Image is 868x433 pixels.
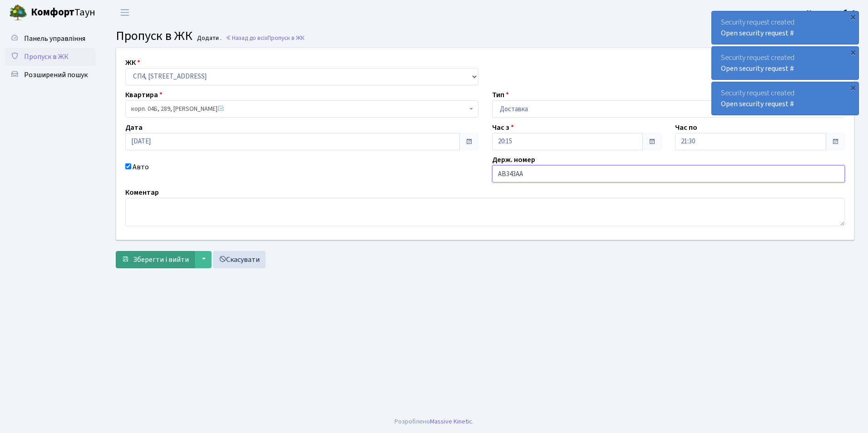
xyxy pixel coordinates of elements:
div: × [848,83,858,92]
label: Час по [675,122,697,133]
span: Розширений пошук [24,70,88,80]
label: Коментар [125,187,159,198]
b: Консьєрж б. 4. [807,8,857,18]
label: Тип [492,89,509,100]
a: Розширений пошук [5,66,95,84]
div: Security request created [712,11,858,44]
label: Авто [133,162,149,172]
span: Панель управління [24,34,85,44]
span: Пропуск в ЖК [116,27,192,45]
label: Час з [492,122,514,133]
small: Додати . [195,34,222,42]
a: Open security request # [721,64,794,74]
label: Квартира [125,89,163,100]
a: Open security request # [721,99,794,109]
span: Зберегти і вийти [133,255,189,265]
span: Таун [31,5,95,20]
span: корп. 04Б, 289, Доровських Катерина Вячеславівна <span class='la la-check-square text-success'></... [125,100,478,118]
label: Дата [125,122,143,133]
a: Open security request # [721,28,794,38]
label: Держ. номер [492,154,535,165]
button: Переключити навігацію [113,5,136,20]
button: Зберегти і вийти [116,251,195,268]
a: Пропуск в ЖК [5,48,95,66]
span: корп. 04Б, 289, Доровських Катерина Вячеславівна <span class='la la-check-square text-success'></... [131,104,467,113]
label: ЖК [125,57,140,68]
div: Security request created [712,82,858,115]
input: АА1234АА [492,165,845,182]
a: Панель управління [5,30,95,48]
span: Пропуск в ЖК [267,34,305,42]
a: Massive Kinetic [430,417,472,426]
img: logo.png [9,4,27,22]
div: × [848,12,858,21]
span: Пропуск в ЖК [24,52,69,62]
div: Security request created [712,47,858,79]
div: Розроблено . [395,417,473,427]
a: Скасувати [213,251,266,268]
a: Консьєрж б. 4. [807,7,857,18]
a: Назад до всіхПропуск в ЖК [226,34,305,42]
b: Комфорт [31,5,74,20]
div: × [848,48,858,57]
